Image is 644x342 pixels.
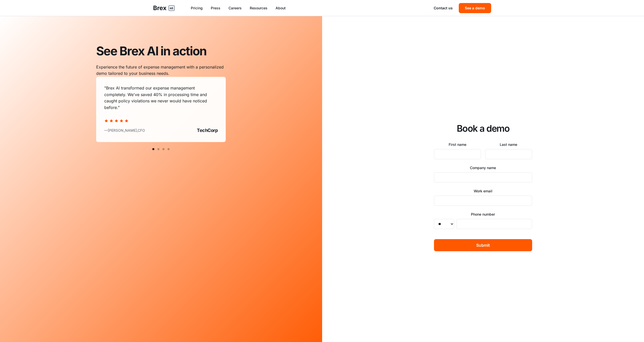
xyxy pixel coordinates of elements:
button: Submit [434,239,532,251]
label: First name [434,142,481,147]
a: Pricing [191,6,203,11]
h1: See Brex AI in action [96,44,226,58]
a: Careers [228,6,242,11]
a: Press [211,6,220,11]
label: Phone number [434,212,532,217]
p: Experience the future of expense management with a personalized demo tailored to your business ne... [96,64,226,77]
div: TechCorp [197,127,218,134]
span: ai [169,5,175,11]
blockquote: " Brex AI transformed our expense management completely. We've saved 40% in processing time and c... [104,85,218,111]
a: Resources [250,6,267,11]
button: See a demo [459,3,491,13]
span: Brex [153,4,167,12]
a: Contact us [434,6,453,11]
label: Company name [434,165,532,170]
a: Brexai [153,4,175,12]
a: About [276,6,286,11]
h2: Book a demo [434,123,532,134]
div: — [PERSON_NAME] , CFO [104,128,145,133]
label: Work email [434,189,532,194]
label: Last name [485,142,532,147]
